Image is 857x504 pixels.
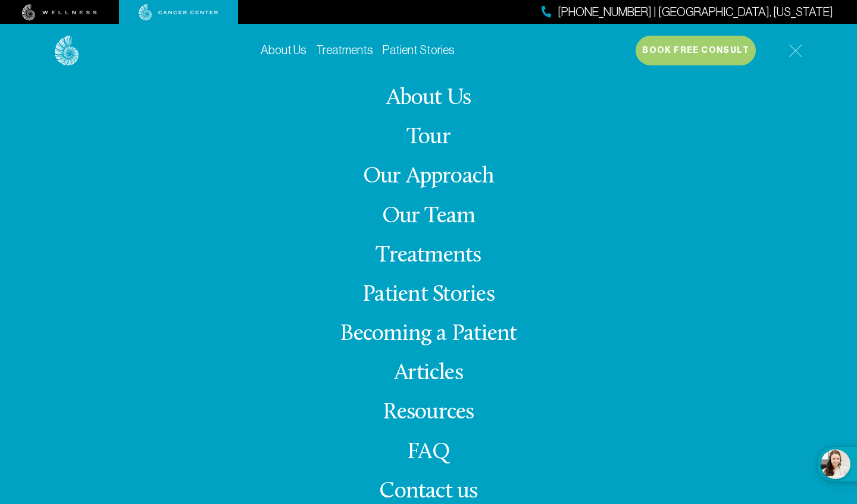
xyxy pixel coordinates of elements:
[542,4,833,21] a: [PHONE_NUMBER] | [GEOGRAPHIC_DATA], [US_STATE]
[407,441,450,464] a: FAQ
[383,43,455,56] a: Patient Stories
[789,44,802,58] img: icon-hamburger
[363,165,495,188] a: Our Approach
[558,4,833,21] span: [PHONE_NUMBER] | [GEOGRAPHIC_DATA], [US_STATE]
[139,4,218,21] img: cancer center
[55,36,79,66] img: logo
[340,323,517,346] a: Becoming a Patient
[362,283,495,307] a: Patient Stories
[316,43,373,56] a: Treatments
[379,480,477,503] span: Contact us
[383,401,474,424] a: Resources
[394,362,463,385] a: Articles
[261,43,306,56] a: About Us
[22,4,97,21] img: wellness
[386,87,471,110] a: About Us
[376,244,481,267] a: Treatments
[406,126,451,149] a: Tour
[636,36,756,65] button: Book Free Consult
[382,205,476,228] a: Our Team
